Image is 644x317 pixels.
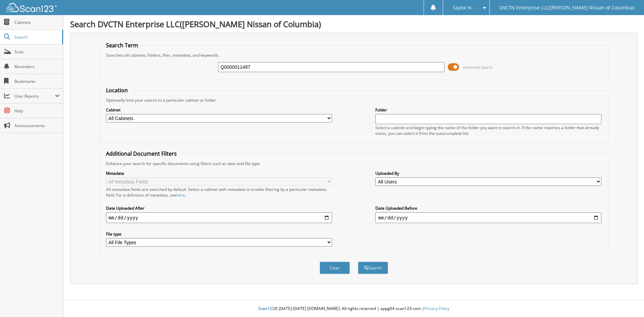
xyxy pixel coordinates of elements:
[375,125,601,136] div: Select a cabinet and begin typing the name of the folder you want to search in. If the name match...
[176,192,185,198] a: here
[14,49,60,55] span: Scan
[499,6,634,10] span: DVCTN Enterprise LLC([PERSON_NAME] Nissan of Columbia)
[106,107,332,113] label: Cabinet
[453,6,473,10] span: Saylor N.
[106,187,332,198] div: All metadata fields are searched by default. Select a cabinet with metadata to enable filtering b...
[375,205,601,211] label: Date Uploaded Before
[14,19,60,25] span: Cabinets
[610,285,644,317] iframe: Chat Widget
[14,123,60,128] span: Announcements
[14,78,60,84] span: Bookmarks
[106,205,332,211] label: Date Uploaded After
[103,52,605,58] div: Searches all cabinets, folders, files, metadata, and keywords
[14,93,55,99] span: User Reports
[7,3,57,12] img: scan123-logo-white.svg
[106,170,332,176] label: Metadata
[103,97,605,103] div: Optionally limit your search to a particular cabinet or folder
[14,34,59,40] span: Search
[375,212,601,223] input: end
[103,87,131,94] legend: Location
[106,231,332,237] label: File type
[424,306,449,311] a: Privacy Policy
[463,65,493,70] span: Advanced Search
[375,107,601,113] label: Folder
[63,301,644,317] div: © [DATE]-[DATE] [DOMAIN_NAME]. All rights reserved | appg04-scan123-com |
[103,150,180,157] legend: Additional Document Filters
[258,306,274,311] span: Scan123
[375,170,601,176] label: Uploaded By
[358,262,388,274] button: Search
[70,18,637,30] h1: Search DVCTN Enterprise LLC([PERSON_NAME] Nissan of Columbia)
[320,262,350,274] button: Clear
[103,161,605,166] div: Enhance your search for specific documents using filters such as date and file type.
[103,42,142,49] legend: Search Term
[106,212,332,223] input: start
[14,108,60,114] span: Help
[14,64,60,69] span: Reminders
